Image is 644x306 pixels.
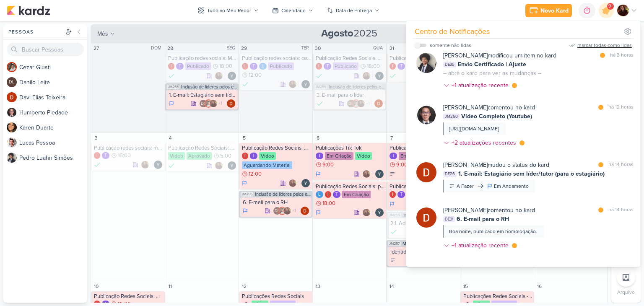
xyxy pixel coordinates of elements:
[215,161,225,170] div: Colaboradores: Jaqueline Molina
[176,63,184,70] div: T
[215,72,223,80] img: Jaqueline Molina
[535,282,543,290] div: 16
[154,161,162,169] div: Responsável: Yasmin Marchiori
[301,80,310,88] div: Responsável: Yasmin Marchiori
[242,55,311,62] div: Publicação redes sociais: corte treinamento
[317,99,323,108] div: Finalizado
[168,63,174,70] div: I
[288,179,299,187] div: Colaboradores: Jaqueline Molina
[525,4,572,17] button: Novo Kard
[185,62,211,70] div: Publicado
[255,192,311,197] span: Inclusão de líderes pelos estagiários
[7,153,17,163] img: Pedro Luahn Simões
[375,208,384,217] div: Responsável: Yasmin Marchiori
[443,69,541,78] div: -- abra o kard para ver as mudanças --
[199,99,224,108] div: Colaboradores: Danilo Leite, Cezar Giusti, Jaqueline Molina, Pedro Luahn Simões
[390,257,396,263] div: To Do
[399,152,427,160] div: Em Criação
[390,220,457,227] div: 2.1. Adicionar novo líder/tutor
[275,209,280,213] p: DL
[390,145,458,151] div: Publicações Tik Tok
[228,72,236,80] div: Responsável: Yasmin Marchiori
[240,282,248,290] div: 12
[19,138,87,147] div: L u c a s P e s s o a
[333,62,358,70] div: Publicado
[365,100,370,107] span: +1
[324,63,331,70] div: T
[348,102,353,106] p: DL
[316,209,321,216] div: Em Andamento
[92,44,100,52] div: 27
[321,27,353,39] strong: Agosto
[314,85,327,89] span: JM255
[347,99,355,108] div: Danilo Leite
[242,153,248,159] div: I
[430,41,471,49] div: somente não lidas
[494,182,529,190] div: Em Andamento
[7,62,17,72] img: Cezar Giusti
[362,170,373,178] div: Colaboradores: Jaqueline Molina
[325,152,353,160] div: Em Criação
[416,105,436,125] img: Humberto Piedade
[7,28,64,36] div: Pessoas
[166,282,174,290] div: 11
[181,85,237,89] span: Inclusão de líderes pelos estagiários
[355,152,372,160] div: Vídeo
[322,162,334,168] span: 9:00
[452,81,510,90] div: +1 atualização recente
[316,171,321,177] div: Em Andamento
[443,206,535,215] div: comentou no kard
[347,99,372,108] div: Colaboradores: Danilo Leite, Cezar Giusti, Jaqueline Molina, Pedro Luahn Simões
[316,55,384,62] div: Publicação Redes Sociais: Marshmallow
[443,114,460,119] span: JM260
[316,145,384,151] div: Publicações Tik Tok
[458,169,605,178] span: 1. E-mail: Estagiário sem líder/tutor (para o estagiário)
[301,45,312,52] div: TER
[283,207,291,215] img: Jaqueline Molina
[397,191,405,198] div: T
[166,44,174,52] div: 28
[227,99,235,108] div: Responsável: Davi Elias Teixeira
[461,282,470,290] div: 15
[168,72,175,80] div: Finalizado
[387,44,396,52] div: 31
[166,134,174,142] div: 4
[443,51,556,60] div: modificou um item no kard
[367,63,380,69] span: 18:00
[94,152,100,159] div: I
[102,152,109,159] div: T
[608,161,634,169] div: há 14 horas
[7,77,17,87] div: Danilo Leite
[540,6,569,15] div: Novo Kard
[342,191,371,198] div: Em Criação
[168,152,185,160] div: Vídeo
[390,228,397,236] div: Finalizado
[617,5,629,16] img: Jaqueline Molina
[387,282,396,290] div: 14
[268,62,294,70] div: Publicado
[288,80,299,88] div: Colaboradores: Jaqueline Molina
[402,241,458,246] span: Marshmallow na Fogueira - Julho 2025
[362,72,371,80] img: Jaqueline Molina
[457,182,474,190] div: A Fazer
[390,63,396,70] div: I
[19,78,87,87] div: D a n i l o L e i t e
[316,153,323,159] div: T
[97,29,108,38] span: mês
[373,45,385,52] div: QUA
[291,207,296,214] span: +1
[19,123,87,132] div: K a r e n D u a r t e
[301,207,309,215] div: Responsável: Davi Elias Teixeira
[278,207,286,215] img: Cezar Giusti
[215,161,223,170] img: Jaqueline Molina
[199,99,208,108] div: Danilo Leite
[242,63,248,70] div: I
[209,99,218,108] img: Jaqueline Molina
[402,213,458,218] span: Inclusão de líderes pelos estagiários
[7,43,84,56] input: Buscar Pessoas
[314,282,322,290] div: 13
[452,241,510,250] div: +1 atualização recente
[390,72,396,80] div: Finalizado
[92,134,100,142] div: 3
[362,72,373,80] div: Colaboradores: Jaqueline Molina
